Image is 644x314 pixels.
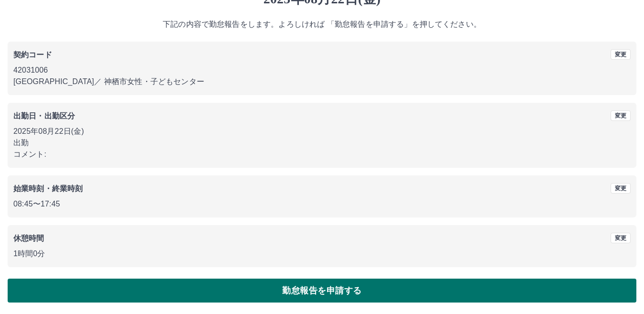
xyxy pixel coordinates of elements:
[13,184,83,193] b: 始業時刻・終業時刻
[611,233,631,243] button: 変更
[13,76,631,87] p: [GEOGRAPHIC_DATA] ／ 神栖市女性・子どもセンター
[13,198,631,210] p: 08:45 〜 17:45
[8,279,636,303] button: 勤怠報告を申請する
[611,49,631,60] button: 変更
[13,112,75,120] b: 出勤日・出勤区分
[13,149,631,160] p: コメント:
[8,19,636,30] p: 下記の内容で勤怠報告をします。よろしければ 「勤怠報告を申請する」を押してください。
[13,234,44,242] b: 休憩時間
[611,183,631,194] button: 変更
[611,110,631,121] button: 変更
[13,126,631,137] p: 2025年08月22日(金)
[13,137,631,149] p: 出勤
[13,248,631,260] p: 1時間0分
[13,51,52,59] b: 契約コード
[13,65,631,76] p: 42031006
